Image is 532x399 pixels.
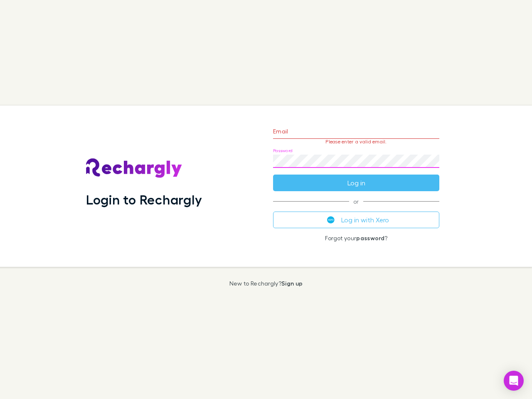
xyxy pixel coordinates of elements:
[273,235,439,241] p: Forgot your ?
[273,139,439,145] p: Please enter a valid email.
[273,201,439,202] span: or
[356,234,384,241] a: password
[273,148,293,154] label: Password
[86,158,182,178] img: Rechargly's Logo
[327,216,335,224] img: Xero's logo
[229,280,303,287] p: New to Rechargly?
[273,212,439,228] button: Log in with Xero
[273,175,439,191] button: Log in
[281,280,303,287] a: Sign up
[504,371,524,391] div: Open Intercom Messenger
[86,192,202,207] h1: Login to Rechargly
